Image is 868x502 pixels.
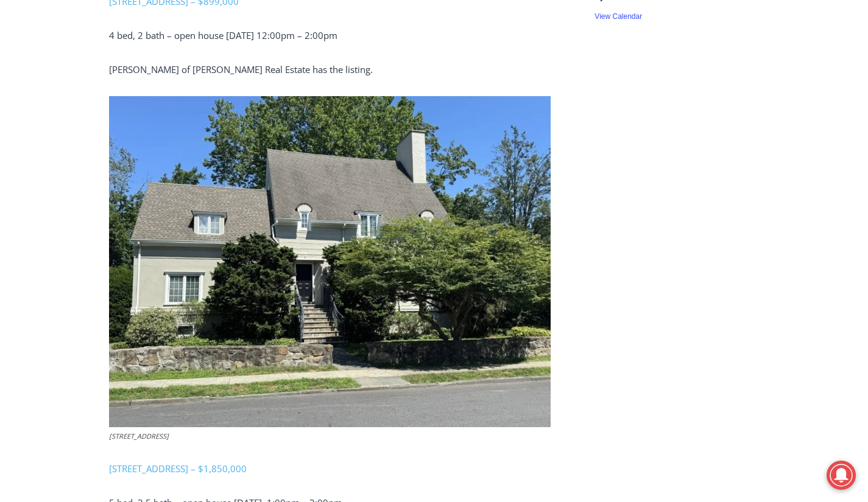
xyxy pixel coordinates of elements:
span: 4 bed, 2 bath – open house [DATE] 12:00pm – 2:00pm [109,29,337,41]
a: [STREET_ADDRESS] – $1,850,000 [109,462,247,475]
span: [PERSON_NAME] of [PERSON_NAME] Real Estate has the listing. [109,63,373,75]
img: 96 Mendota Avenue, Rye [109,96,551,427]
figcaption: [STREET_ADDRESS] [109,431,551,442]
a: View Calendar [595,12,642,21]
